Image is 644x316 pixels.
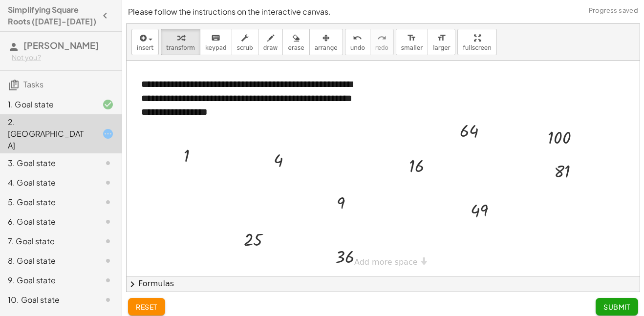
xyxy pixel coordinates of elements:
span: Tasks [23,79,43,89]
span: larger [433,44,450,51]
i: Task started. [102,128,114,140]
i: Task not started. [102,255,114,267]
i: Task not started. [102,216,114,228]
i: format_size [407,32,416,44]
i: Task not started. [102,157,114,169]
span: chevron_right [127,278,138,290]
span: transform [166,44,195,51]
button: format_sizesmaller [396,29,428,55]
button: keyboardkeypad [200,29,232,55]
div: 9. Goal state [8,274,86,286]
button: draw [258,29,283,55]
i: Task not started. [102,177,114,189]
i: keyboard [211,32,220,44]
i: Task not started. [102,196,114,208]
div: 5. Goal state [8,196,86,208]
button: fullscreen [457,29,496,55]
div: 10. Goal state [8,294,86,306]
button: arrange [309,29,343,55]
div: Edit math [472,223,487,238]
button: undoundo [345,29,370,55]
span: reset [136,302,157,311]
span: fullscreen [463,44,491,51]
button: reset [128,298,165,316]
span: draw [263,44,278,51]
span: erase [288,44,304,51]
span: insert [137,44,153,51]
div: 4. Goal state [8,177,86,189]
span: smaller [401,44,423,51]
button: format_sizelarger [428,29,455,55]
button: chevron_rightFormulas [127,276,640,292]
span: [PERSON_NAME] [23,40,99,51]
span: Add more space [354,257,418,267]
div: 3. Goal state [8,157,86,169]
span: redo [375,44,388,51]
span: Progress saved [589,6,638,16]
i: format_size [437,32,446,44]
div: 7. Goal state [8,235,86,247]
i: Task not started. [102,274,114,286]
h4: Simplifying Square Roots ([DATE]-[DATE]) [8,4,96,27]
button: erase [282,29,309,55]
div: 1. Goal state [8,99,86,110]
span: arrange [315,44,338,51]
button: scrub [232,29,258,55]
button: transform [161,29,200,55]
div: 2. [GEOGRAPHIC_DATA] [8,116,86,151]
i: Task not started. [102,294,114,306]
p: Please follow the instructions on the interactive canvas. [128,6,638,18]
span: undo [350,44,365,51]
span: Submit [603,302,630,311]
div: Not you? [12,53,114,63]
i: Task finished and correct. [102,99,114,110]
div: 8. Goal state [8,255,86,267]
button: redoredo [370,29,394,55]
button: insert [131,29,159,55]
button: Submit [596,298,638,316]
i: Task not started. [102,235,114,247]
i: redo [377,32,386,44]
i: undo [353,32,362,44]
span: scrub [237,44,253,51]
span: keypad [205,44,227,51]
div: 6. Goal state [8,216,86,228]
